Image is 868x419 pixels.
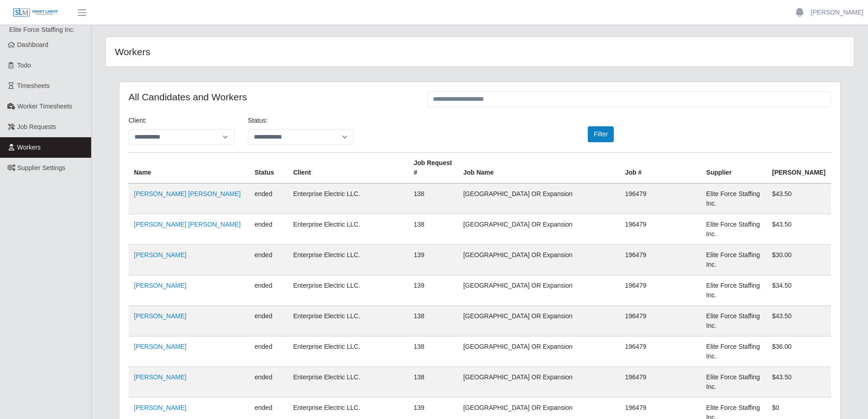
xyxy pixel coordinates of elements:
label: Status: [248,116,268,125]
span: Worker Timesheets [17,103,72,110]
td: ended [249,367,288,398]
button: Filter [588,126,614,142]
td: Elite Force Staffing Inc. [701,336,767,367]
td: 196479 [620,214,701,245]
td: $43.50 [767,306,832,336]
td: Elite Force Staffing Inc. [701,367,767,398]
td: Elite Force Staffing Inc. [701,275,767,306]
th: Supplier [701,153,767,184]
th: Name [128,153,249,184]
td: 138 [408,183,458,214]
span: Dashboard [17,41,49,48]
th: [PERSON_NAME] [767,153,832,184]
th: Job # [620,153,701,184]
label: Client: [128,116,147,125]
span: Elite Force Staffing Inc. [9,26,75,33]
td: Enterprise Electric LLC. [288,336,408,367]
img: SLM Logo [13,8,58,18]
a: [PERSON_NAME] [PERSON_NAME] [134,190,241,197]
td: Elite Force Staffing Inc. [701,245,767,275]
td: Enterprise Electric LLC. [288,367,408,398]
td: ended [249,245,288,275]
td: 196479 [620,275,701,306]
td: [GEOGRAPHIC_DATA] OR Expansion [458,214,620,245]
td: ended [249,275,288,306]
td: Elite Force Staffing Inc. [701,306,767,336]
a: [PERSON_NAME] [134,282,186,289]
span: Workers [17,144,41,151]
td: [GEOGRAPHIC_DATA] OR Expansion [458,245,620,275]
td: 196479 [620,336,701,367]
td: $34.50 [767,275,832,306]
td: 196479 [620,367,701,398]
h4: All Candidates and Workers [128,91,413,103]
th: Client [288,153,408,184]
td: 138 [408,214,458,245]
td: 138 [408,367,458,398]
td: 196479 [620,183,701,214]
a: [PERSON_NAME] [134,373,186,381]
span: Todo [17,62,31,69]
td: ended [249,336,288,367]
td: $43.50 [767,183,832,214]
a: [PERSON_NAME] [134,251,186,259]
a: [PERSON_NAME] [811,8,863,17]
span: Timesheets [17,82,50,89]
td: [GEOGRAPHIC_DATA] OR Expansion [458,367,620,398]
span: Supplier Settings [17,164,66,171]
a: [PERSON_NAME] [134,343,186,350]
td: ended [249,183,288,214]
td: [GEOGRAPHIC_DATA] OR Expansion [458,336,620,367]
td: ended [249,214,288,245]
h4: Workers [115,46,411,57]
td: [GEOGRAPHIC_DATA] OR Expansion [458,306,620,336]
td: Elite Force Staffing Inc. [701,183,767,214]
th: Status [249,153,288,184]
td: 196479 [620,245,701,275]
span: Job Requests [17,123,56,130]
td: Enterprise Electric LLC. [288,306,408,336]
td: 196479 [620,306,701,336]
td: 139 [408,275,458,306]
th: Job Name [458,153,620,184]
td: 138 [408,306,458,336]
td: $36.00 [767,336,832,367]
td: 139 [408,245,458,275]
td: $43.50 [767,367,832,398]
td: [GEOGRAPHIC_DATA] OR Expansion [458,183,620,214]
td: $30.00 [767,245,832,275]
td: Elite Force Staffing Inc. [701,214,767,245]
td: Enterprise Electric LLC. [288,183,408,214]
td: Enterprise Electric LLC. [288,275,408,306]
td: $43.50 [767,214,832,245]
td: Enterprise Electric LLC. [288,214,408,245]
th: Job Request # [408,153,458,184]
a: [PERSON_NAME] [134,312,186,320]
td: ended [249,306,288,336]
a: [PERSON_NAME] [PERSON_NAME] [134,221,241,228]
a: [PERSON_NAME] [134,404,186,411]
td: 138 [408,336,458,367]
td: Enterprise Electric LLC. [288,245,408,275]
td: [GEOGRAPHIC_DATA] OR Expansion [458,275,620,306]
